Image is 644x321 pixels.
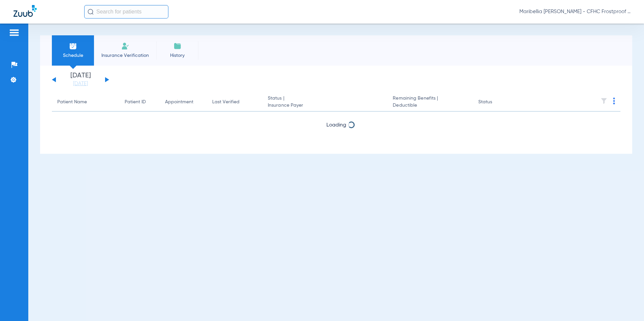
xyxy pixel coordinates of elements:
[57,99,114,106] div: Patient Name
[161,52,193,59] span: History
[84,5,168,19] input: Search for patients
[9,29,20,37] img: hamburger-icon
[13,5,37,17] img: Zuub Logo
[125,99,146,106] div: Patient ID
[60,72,101,87] li: [DATE]
[262,93,387,112] th: Status |
[121,42,129,50] img: Manual Insurance Verification
[165,99,193,106] div: Appointment
[613,98,615,104] img: group-dot-blue.svg
[88,9,94,15] img: Search Icon
[268,102,382,109] span: Insurance Payer
[60,80,101,87] a: [DATE]
[326,122,346,128] span: Loading
[473,93,518,112] th: Status
[173,42,182,50] img: History
[387,93,473,112] th: Remaining Benefits |
[57,52,89,59] span: Schedule
[393,102,467,109] span: Deductible
[57,99,87,106] div: Patient Name
[99,52,151,59] span: Insurance Verification
[125,99,154,106] div: Patient ID
[601,98,607,104] img: filter.svg
[519,8,631,15] span: Maribellia [PERSON_NAME] - CFHC Frostproof Dental
[165,99,201,106] div: Appointment
[69,42,77,50] img: Schedule
[212,99,239,106] div: Last Verified
[212,99,257,106] div: Last Verified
